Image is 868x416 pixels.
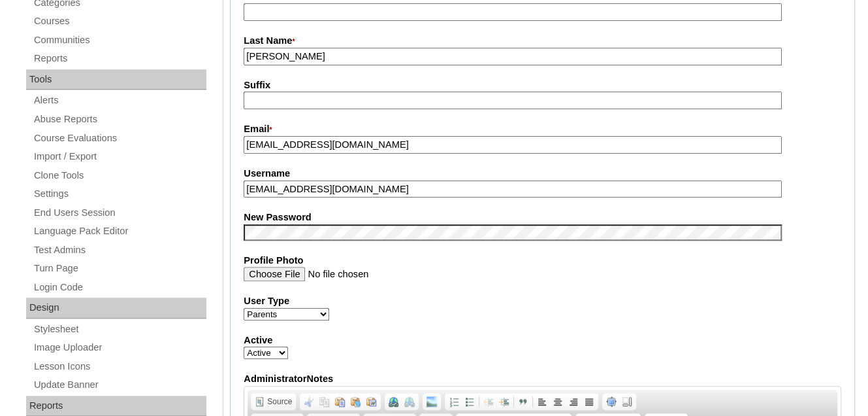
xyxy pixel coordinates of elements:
[332,394,348,409] a: Paste
[619,394,635,409] a: Show Blocks
[581,394,597,409] a: Justify
[33,186,206,202] a: Settings
[33,279,206,296] a: Login Code
[33,130,206,147] a: Course Evaluations
[33,339,206,356] a: Image Uploader
[402,394,417,409] a: Unlink
[603,394,619,409] a: Maximize
[515,394,531,409] a: Block Quote
[265,396,292,407] span: Source
[424,394,440,409] a: Add Image
[317,394,332,409] a: Copy
[33,50,206,67] a: Reports
[446,394,462,409] a: Insert/Remove Numbered List
[252,394,295,409] a: Source
[496,394,512,409] a: Increase Indent
[244,254,841,268] label: Profile Photo
[244,294,841,308] label: User Type
[26,69,206,90] div: Tools
[566,394,581,409] a: Align Right
[33,242,206,258] a: Test Admins
[348,394,364,409] a: Paste as plain text
[33,13,206,29] a: Courses
[244,211,841,224] label: New Password
[33,92,206,109] a: Alerts
[33,260,206,277] a: Turn Page
[244,334,841,347] label: Active
[301,394,317,409] a: Cut
[33,358,206,375] a: Lesson Icons
[33,223,206,239] a: Language Pack Editor
[33,111,206,128] a: Abuse Reports
[33,377,206,393] a: Update Banner
[26,298,206,319] div: Design
[534,394,550,409] a: Align Left
[364,394,379,409] a: Paste from Word
[244,167,841,181] label: Username
[462,394,477,409] a: Insert/Remove Bulleted List
[244,122,841,137] label: Email
[244,372,841,386] label: AdministratorNotes
[33,148,206,165] a: Import / Export
[481,394,496,409] a: Decrease Indent
[33,32,206,48] a: Communities
[244,34,841,48] label: Last Name
[33,321,206,338] a: Stylesheet
[550,394,566,409] a: Center
[244,78,841,92] label: Suffix
[33,167,206,184] a: Clone Tools
[33,205,206,221] a: End Users Session
[386,394,402,409] a: Link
